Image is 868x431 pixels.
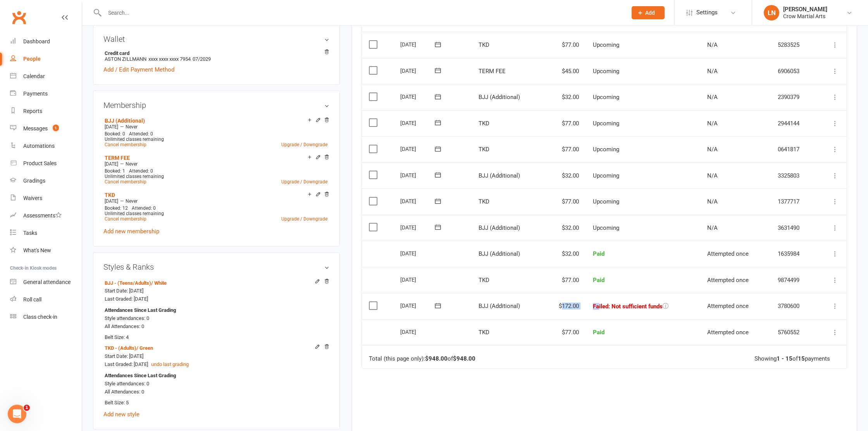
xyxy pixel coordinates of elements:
[103,49,329,63] li: ASTON ZILLMANN
[479,41,489,48] span: TKD
[10,242,82,259] a: What's New
[479,224,520,231] span: BJJ (Additional)
[707,68,718,75] span: N/A
[132,205,156,211] span: Attended: 0
[400,221,436,233] div: [DATE]
[105,288,143,294] span: Start Date: [DATE]
[105,124,118,130] span: [DATE]
[593,277,604,284] span: Paid
[281,142,327,147] a: Upgrade / Downgrade
[542,84,586,110] td: $32.00
[105,179,146,185] a: Cancel membership
[771,58,817,84] td: 6906053
[126,124,138,130] span: Never
[53,125,59,131] span: 1
[23,314,57,320] div: Class check-in
[105,381,149,387] span: Style attendances: 0
[707,120,718,127] span: N/A
[425,355,448,362] strong: $948.00
[126,198,138,204] span: Never
[479,198,489,205] span: TKD
[707,224,718,231] span: N/A
[105,280,167,286] a: BJJ - (Teens/Adults)
[593,250,604,257] span: Paid
[129,131,153,137] span: Attended: 0
[103,161,329,167] div: —
[707,172,718,179] span: N/A
[281,179,327,185] a: Upgrade / Downgrade
[105,50,325,56] strong: Credit card
[479,250,520,257] span: BJJ (Additional)
[542,110,586,137] td: $77.00
[23,56,41,62] div: People
[593,94,619,101] span: Upcoming
[105,389,144,395] span: All Attendances: 0
[23,212,62,219] div: Assessments
[105,306,176,315] strong: Attendances Since Last Grading
[10,103,82,120] a: Reports
[105,296,148,302] span: Last Graded: [DATE]
[151,361,189,369] button: undo last grading
[754,356,830,362] div: Showing of payments
[696,4,718,21] span: Settings
[479,303,520,310] span: BJJ (Additional)
[23,296,41,303] div: Roll call
[593,172,619,179] span: Upcoming
[542,188,586,215] td: $77.00
[400,143,436,155] div: [DATE]
[126,161,138,167] span: Never
[542,293,586,319] td: $172.00
[771,136,817,162] td: 0641817
[105,205,128,211] span: Booked: 12
[400,195,436,207] div: [DATE]
[10,155,82,172] a: Product Sales
[129,168,153,174] span: Attended: 0
[369,356,475,362] div: Total (this page only): of
[771,162,817,189] td: 3325803
[400,91,436,103] div: [DATE]
[771,293,817,319] td: 3780600
[105,142,146,147] a: Cancel membership
[105,353,143,359] span: Start Date: [DATE]
[103,411,139,418] a: Add new style
[136,345,153,351] span: / Green
[10,308,82,326] a: Class kiosk mode
[479,94,520,101] span: BJJ (Additional)
[148,56,191,62] span: xxxx xxxx xxxx 7954
[23,230,37,236] div: Tasks
[23,247,51,253] div: What's New
[542,215,586,241] td: $32.00
[542,267,586,293] td: $77.00
[8,405,26,423] iframe: Intercom live chat
[103,228,159,235] a: Add new membership
[105,345,153,351] a: TKD - (Adults)
[105,161,118,167] span: [DATE]
[10,274,82,291] a: General attendance kiosk mode
[23,143,55,149] div: Automations
[193,56,211,62] span: 07/2029
[10,291,82,308] a: Roll call
[105,323,144,329] span: All Attendances: 0
[105,315,149,321] span: Style attendances: 0
[798,355,805,362] strong: 15
[103,124,329,130] div: —
[771,319,817,345] td: 5760552
[593,120,619,127] span: Upcoming
[103,263,329,271] h3: Styles & Ranks
[593,198,619,205] span: Upcoming
[105,361,148,367] span: Last Graded: [DATE]
[593,68,619,75] span: Upcoming
[707,277,749,284] span: Attempted once
[103,35,329,43] h3: Wallet
[479,120,489,127] span: TKD
[593,224,619,231] span: Upcoming
[105,192,115,198] a: TKD
[400,247,436,259] div: [DATE]
[542,319,586,345] td: $77.00
[771,188,817,215] td: 1377717
[10,207,82,224] a: Assessments
[783,13,827,20] div: Crow Martial Arts
[105,400,129,405] span: Belt Size: 5
[453,355,475,362] strong: $948.00
[400,274,436,286] div: [DATE]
